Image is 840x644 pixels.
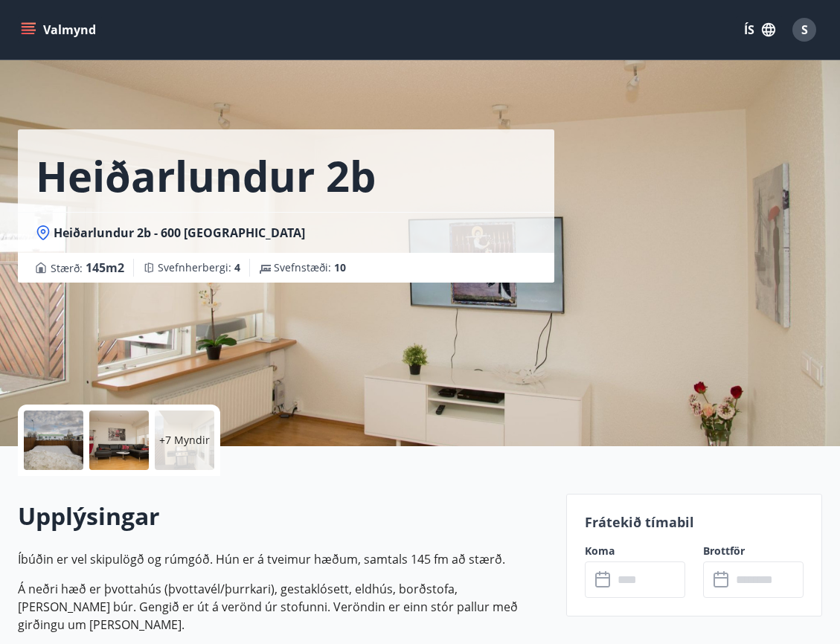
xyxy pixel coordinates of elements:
h2: Upplýsingar [18,500,548,532]
p: Íbúðin er vel skipulögð og rúmgóð. Hún er á tveimur hæðum, samtals 145 fm að stærð. [18,550,548,568]
h1: Heiðarlundur 2b [36,147,376,204]
span: Svefnstæði : [274,260,346,275]
p: Á neðri hæð er þvottahús (þvottavél/þurrkari), gestaklósett, eldhús, borðstofa, [PERSON_NAME] búr... [18,580,548,634]
span: Heiðarlundur 2b - 600 [GEOGRAPHIC_DATA] [54,225,305,241]
span: 145 m2 [86,260,124,276]
button: S [786,12,822,48]
p: Frátekið tímabil [585,512,804,532]
button: ÍS [736,16,783,43]
button: menu [18,16,102,43]
span: Stærð : [51,259,124,277]
span: 10 [334,260,346,274]
label: Brottför [703,544,804,558]
span: 4 [234,260,240,274]
p: +7 Myndir [159,433,210,448]
span: Svefnherbergi : [158,260,240,275]
span: S [801,22,808,38]
label: Koma [585,544,685,558]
